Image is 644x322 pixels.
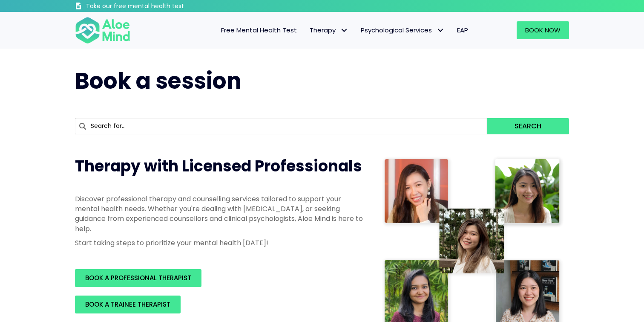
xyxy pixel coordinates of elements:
span: Therapy [310,26,348,35]
input: Search for... [75,118,487,134]
img: Aloe mind Logo [75,16,130,44]
a: Psychological ServicesPsychological Services: submenu [354,21,451,39]
span: BOOK A TRAINEE THERAPIST [85,300,170,309]
span: EAP [457,26,468,35]
span: Therapy: submenu [338,24,350,37]
a: BOOK A TRAINEE THERAPIST [75,296,181,313]
p: Start taking steps to prioritize your mental health [DATE]! [75,238,365,248]
a: TherapyTherapy: submenu [303,21,354,39]
a: EAP [451,21,474,39]
span: Free Mental Health Test [221,26,297,35]
span: Psychological Services [361,26,444,35]
span: Therapy with Licensed Professionals [75,155,362,177]
span: Book Now [525,26,561,35]
p: Discover professional therapy and counselling services tailored to support your mental health nee... [75,194,365,234]
h3: Take our free mental health test [86,2,230,11]
span: Book a session [75,65,241,96]
a: Book Now [517,21,569,39]
a: Take our free mental health test [75,2,230,12]
a: Free Mental Health Test [215,21,303,39]
a: BOOK A PROFESSIONAL THERAPIST [75,269,201,287]
span: Psychological Services: submenu [434,24,446,37]
span: BOOK A PROFESSIONAL THERAPIST [85,273,191,282]
button: Search [487,118,569,134]
nav: Menu [141,21,474,39]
